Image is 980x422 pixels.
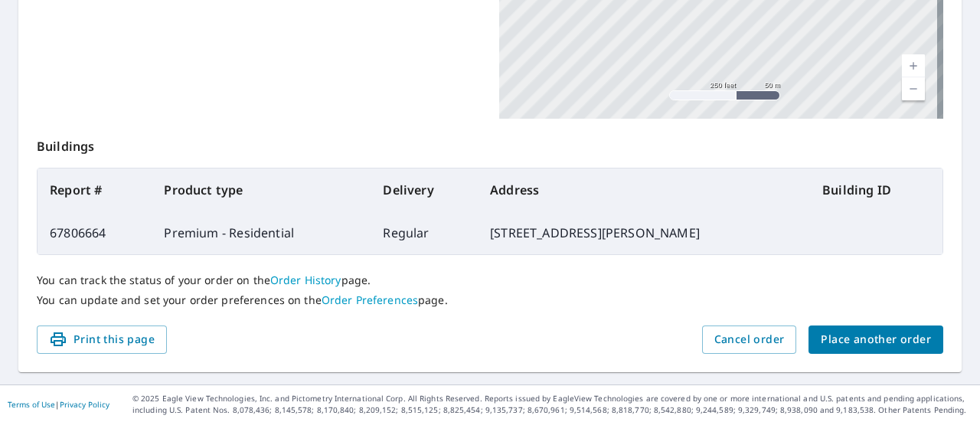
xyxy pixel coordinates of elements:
[37,273,943,287] p: You can track the status of your order on the page.
[270,273,341,287] a: Order History
[37,119,943,168] p: Buildings
[37,293,943,307] p: You can update and set your order preferences on the page.
[714,330,785,349] span: Cancel order
[49,330,155,349] span: Print this page
[371,211,478,254] td: Regular
[902,54,925,77] a: Current Level 17, Zoom In
[132,393,972,416] p: © 2025 Eagle View Technologies, Inc. and Pictometry International Corp. All Rights Reserved. Repo...
[478,211,810,254] td: [STREET_ADDRESS][PERSON_NAME]
[152,211,371,254] td: Premium - Residential
[808,325,943,354] button: Place another order
[8,399,55,410] a: Terms of Use
[371,168,478,211] th: Delivery
[60,399,109,410] a: Privacy Policy
[902,77,925,100] a: Current Level 17, Zoom Out
[322,293,418,307] a: Order Preferences
[478,168,810,211] th: Address
[810,168,942,211] th: Building ID
[38,168,152,211] th: Report #
[152,168,371,211] th: Product type
[37,325,167,354] button: Print this page
[702,325,797,354] button: Cancel order
[38,211,152,254] td: 67806664
[8,400,109,409] p: |
[821,330,931,349] span: Place another order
